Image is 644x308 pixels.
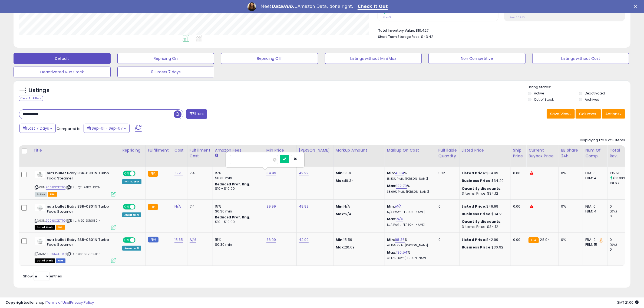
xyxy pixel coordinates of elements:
[5,300,94,305] div: seller snap | |
[585,204,603,209] div: FBA: 0
[215,204,260,209] div: 15%
[148,204,158,210] small: FBA
[122,148,143,153] div: Repricing
[462,171,507,176] div: $34.99
[528,85,630,90] p: Listing States:
[123,238,130,242] span: ON
[585,148,605,159] div: Num of Comp.
[174,148,185,153] div: Cost
[421,34,433,39] span: $43.42
[123,171,130,176] span: ON
[547,109,575,119] button: Save View
[576,109,601,119] button: Columns
[336,204,344,209] strong: Min:
[610,237,632,242] div: 0
[585,97,600,102] label: Archived
[395,204,401,209] a: N/A
[35,237,116,263] div: ASIN:
[396,183,407,189] a: 122.79
[28,126,49,131] span: Last 7 Days
[57,126,81,131] span: Compared to:
[122,212,141,217] div: Amazon AI
[33,148,118,153] div: Title
[462,219,501,224] b: Quantity discounts
[266,171,276,176] a: 34.99
[266,237,276,243] a: 36.99
[387,237,432,247] div: %
[462,237,507,242] div: $42.99
[117,53,214,64] button: Repricing On
[215,182,250,186] b: Reduced Prof. Rng.
[580,138,625,143] div: Displaying 1 to 3 of 3 items
[513,148,524,159] div: Ship Price
[66,252,101,256] span: | SKU: U4-63VB-SB36
[387,250,432,260] div: %
[438,171,455,176] div: 532
[561,148,581,159] div: BB Share 24h.
[190,204,209,209] div: 7.4
[56,258,65,263] span: FBM
[247,2,256,11] img: Profile image for Georgie
[148,171,158,177] small: FBA
[513,204,522,209] div: 0.00
[438,237,455,242] div: 0
[336,204,381,209] p: N/A
[387,217,397,222] b: Max:
[325,53,422,64] button: Listings without Min/Max
[174,171,183,176] a: 15.75
[610,247,632,252] div: 0
[35,171,116,196] div: ASIN:
[215,242,260,247] div: $0.30 min
[190,148,210,159] div: Fulfillment Cost
[602,109,625,119] button: Actions
[215,220,260,224] div: $10 - $10.90
[610,243,617,247] small: (0%)
[534,97,554,102] label: Out of Stock
[35,171,45,178] img: 31namjfhGVL._SL40_.jpg
[561,204,579,209] div: 0%
[378,27,621,33] li: $10,427
[387,184,432,194] div: %
[387,183,397,188] b: Max:
[336,245,345,250] strong: Max:
[561,237,579,242] div: 0%
[634,5,639,8] div: Close
[135,171,143,176] span: OFF
[383,16,391,19] small: Prev: 3
[510,10,521,14] small: 0.00%
[387,148,434,153] div: Markup on Cost
[396,250,407,255] a: 130.54
[462,245,491,250] b: Business Price:
[529,148,556,159] div: Current Buybox Price
[35,258,55,263] span: All listings that are currently out of stock and unavailable for purchase on Amazon
[613,176,627,180] small: (33.33%)
[561,171,579,176] div: 0%
[299,204,309,209] a: 49.99
[336,178,345,183] strong: Max:
[462,186,507,191] div: :
[14,53,111,64] button: Default
[579,111,596,117] span: Columns
[48,192,57,197] span: FBA
[387,223,432,227] p: N/A Profit [PERSON_NAME]
[35,192,47,197] span: All listings currently available for purchase on Amazon
[135,238,143,242] span: OFF
[84,124,130,133] button: Sep-01 - Sep-07
[266,204,276,209] a: 39.99
[336,178,381,183] p: 19.34
[70,300,94,305] a: Privacy Policy
[266,148,294,153] div: Min Price
[585,209,603,214] div: FBM: 4
[174,204,181,209] a: N/A
[336,245,381,250] p: 20.69
[396,217,403,222] a: N/A
[395,171,404,176] a: 41.84
[299,171,309,176] a: 49.99
[135,205,143,209] span: OFF
[462,219,507,224] div: :
[385,145,436,167] th: The percentage added to the cost of goods (COGS) that forms the calculator for Min & Max prices.
[47,204,113,215] b: nutribullet Baby BSR-0801N Turbo Food Steamer
[387,250,397,255] b: Max:
[585,171,603,176] div: FBA: 0
[462,204,486,209] b: Listed Price:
